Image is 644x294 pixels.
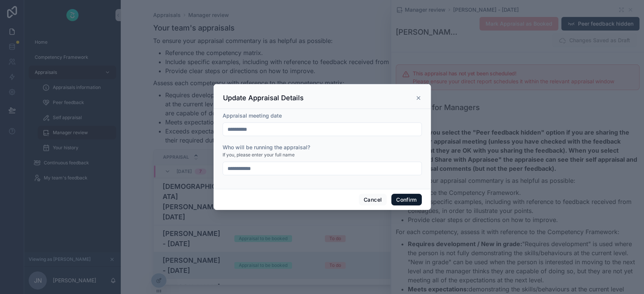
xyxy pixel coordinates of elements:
[359,194,387,206] button: Cancel
[223,152,295,158] span: If you, please enter your full name
[223,112,282,119] span: Appraisal meeting date
[223,93,304,103] h3: Update Appraisal Details
[391,194,421,206] button: Confirm
[223,144,310,150] span: Who will be running the appraisal?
